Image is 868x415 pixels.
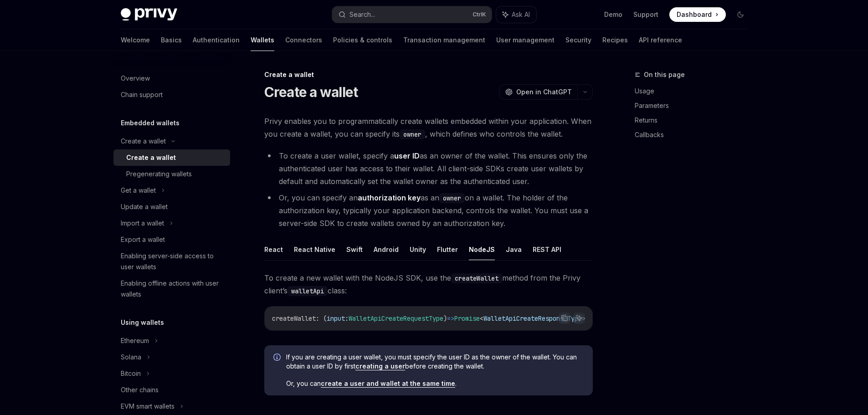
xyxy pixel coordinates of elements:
a: Wallets [251,29,274,51]
div: Export a wallet [121,234,165,245]
button: Java [506,239,522,260]
div: Enabling server-side access to user wallets [121,251,225,272]
div: Get a wallet [121,185,156,196]
button: React [264,239,283,260]
button: React Native [294,239,335,260]
span: WalletApiCreateRequestType [349,314,443,323]
div: Solana [121,352,141,363]
div: EVM smart wallets [121,401,175,412]
a: Chain support [113,87,230,103]
div: Enabling offline actions with user wallets [121,278,225,300]
button: REST API [533,239,561,260]
a: Policies & controls [333,29,392,51]
a: Demo [604,10,622,19]
span: createWallet [272,314,316,323]
a: create a user and wallet at the same time [321,379,455,388]
a: Recipes [602,29,628,51]
span: > [582,314,586,323]
li: To create a user wallet, specify a as an owner of the wallet. This ensures only the authenticated... [264,149,593,188]
a: creating a user [355,362,405,370]
a: Export a wallet [113,231,230,248]
code: createWallet [451,273,502,283]
svg: Info [273,354,282,363]
a: Callbacks [635,128,755,142]
span: ) [443,314,447,323]
span: : [345,314,349,323]
button: Unity [410,239,426,260]
button: Ask AI [496,6,536,23]
span: On this page [644,69,685,80]
button: Android [374,239,399,260]
span: : ( [316,314,327,323]
span: < [480,314,483,323]
div: Other chains [121,384,159,395]
a: Connectors [285,29,322,51]
button: Flutter [437,239,458,260]
code: owner [439,193,465,203]
div: Search... [349,9,375,20]
button: Search...CtrlK [332,6,492,23]
button: Open in ChatGPT [499,84,577,100]
div: Update a wallet [121,201,168,212]
div: Import a wallet [121,218,164,229]
span: => [447,314,454,323]
div: Overview [121,73,150,84]
div: Create a wallet [264,70,593,79]
span: Or, you can . [286,379,584,388]
div: Pregenerating wallets [126,169,192,179]
li: Or, you can specify an as an on a wallet. The holder of the authorization key, typically your app... [264,191,593,230]
a: Returns [635,113,755,128]
a: Authentication [193,29,240,51]
span: WalletApiCreateResponseType [483,314,582,323]
button: NodeJS [469,239,495,260]
a: Dashboard [669,7,726,22]
button: Ask AI [573,312,585,324]
strong: user ID [394,151,420,160]
button: Copy the contents from the code block [559,312,570,324]
img: dark logo [121,8,177,21]
h5: Using wallets [121,317,164,328]
a: Enabling offline actions with user wallets [113,275,230,302]
a: Security [565,29,591,51]
span: Open in ChatGPT [516,87,572,97]
div: Chain support [121,89,163,100]
a: Transaction management [403,29,485,51]
a: Update a wallet [113,199,230,215]
a: Welcome [121,29,150,51]
button: Swift [346,239,363,260]
code: walletApi [288,286,328,296]
div: Bitcoin [121,368,141,379]
a: Parameters [635,98,755,113]
span: input [327,314,345,323]
span: Dashboard [677,10,712,19]
a: Support [633,10,658,19]
div: Create a wallet [121,136,166,147]
span: If you are creating a user wallet, you must specify the user ID as the owner of the wallet. You c... [286,353,584,371]
code: owner [400,129,425,139]
h5: Embedded wallets [121,118,180,128]
a: Enabling server-side access to user wallets [113,248,230,275]
a: User management [496,29,555,51]
a: Overview [113,70,230,87]
span: Ctrl K [473,11,486,18]
button: Toggle dark mode [733,7,748,22]
span: Ask AI [512,10,530,19]
div: Create a wallet [126,152,176,163]
div: Ethereum [121,335,149,346]
a: Usage [635,84,755,98]
a: Other chains [113,382,230,398]
strong: authorization key [358,193,421,202]
a: Create a wallet [113,149,230,166]
a: Basics [161,29,182,51]
span: Promise [454,314,480,323]
span: Privy enables you to programmatically create wallets embedded within your application. When you c... [264,115,593,140]
span: To create a new wallet with the NodeJS SDK, use the method from the Privy client’s class: [264,272,593,297]
h1: Create a wallet [264,84,358,100]
a: Pregenerating wallets [113,166,230,182]
a: API reference [639,29,682,51]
